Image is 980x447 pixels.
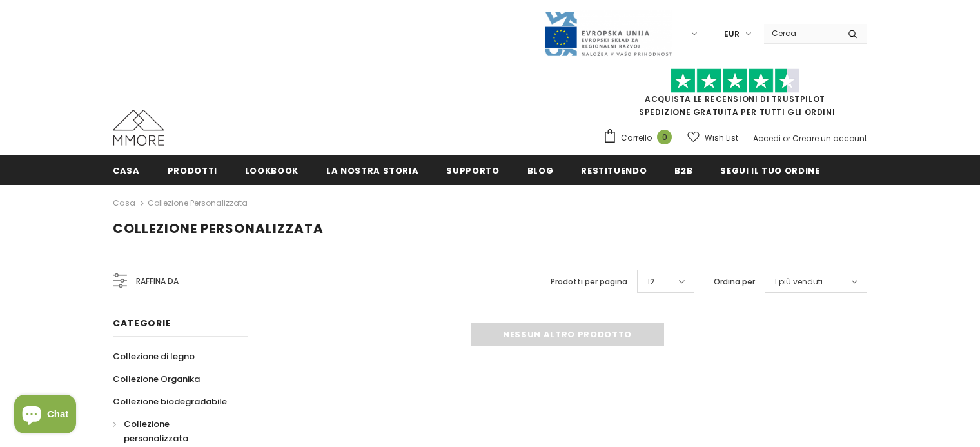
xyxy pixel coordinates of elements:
[792,133,867,144] a: Creare un account
[113,155,140,184] a: Casa
[671,68,799,94] img: Fidati di Pilot Stars
[113,350,195,363] span: Collezione di legno
[674,155,692,184] a: B2B
[148,197,248,208] a: Collezione personalizzata
[113,219,324,237] span: Collezione personalizzata
[674,164,692,177] span: B2B
[720,155,819,184] a: Segui il tuo ordine
[446,164,499,177] span: supporto
[645,94,825,104] a: Acquista le recensioni di TrustPilot
[657,130,672,144] span: 0
[136,274,179,288] span: Raffina da
[245,164,299,177] span: Lookbook
[720,164,819,177] span: Segui il tuo ordine
[113,395,227,408] span: Collezione biodegradabile
[113,317,171,330] span: Categorie
[705,132,738,144] span: Wish List
[714,275,755,288] label: Ordina per
[753,133,781,144] a: Accedi
[621,132,652,144] span: Carrello
[446,155,499,184] a: supporto
[326,164,418,177] span: La nostra storia
[245,155,299,184] a: Lookbook
[603,74,867,117] span: SPEDIZIONE GRATUITA PER TUTTI GLI ORDINI
[603,128,678,148] a: Carrello 0
[168,164,217,177] span: Prodotti
[581,164,647,177] span: Restituendo
[687,126,738,149] a: Wish List
[647,275,654,288] span: 12
[113,368,200,390] a: Collezione Organika
[124,418,188,444] span: Collezione personalizzata
[113,390,227,413] a: Collezione biodegradabile
[544,28,672,39] a: Javni Razpis
[764,24,838,43] input: Search Site
[775,275,823,288] span: I più venduti
[326,155,418,184] a: La nostra storia
[113,164,140,177] span: Casa
[783,133,790,144] span: or
[113,373,200,385] span: Collezione Organika
[113,110,164,146] img: Casi MMORE
[113,345,195,368] a: Collezione di legno
[544,10,672,57] img: Javni Razpis
[724,28,740,41] span: EUR
[113,195,135,211] a: Casa
[527,155,554,184] a: Blog
[551,275,627,288] label: Prodotti per pagina
[10,395,80,437] inbox-online-store-chat: Shopify online store chat
[527,164,554,177] span: Blog
[581,155,647,184] a: Restituendo
[168,155,217,184] a: Prodotti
